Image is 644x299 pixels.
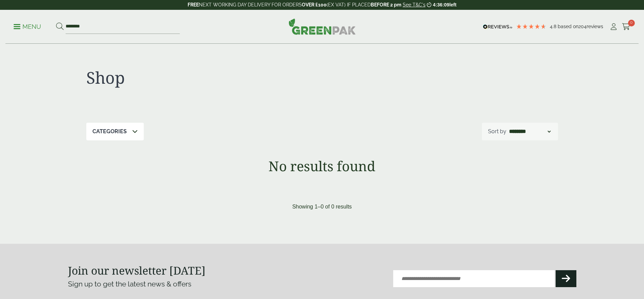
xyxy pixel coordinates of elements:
p: Categories [92,127,127,136]
i: Cart [622,23,630,30]
span: left [449,2,456,7]
a: Menu [14,23,41,29]
span: 0 [628,20,635,26]
p: Showing 1–0 of 0 results [292,203,352,211]
p: Menu [14,23,41,31]
span: 4:36:09 [433,2,449,7]
span: 204 [578,24,587,29]
a: See T&C's [403,2,425,7]
span: reviews [587,24,603,29]
strong: FREE [188,2,199,7]
p: Sign up to get the latest news & offers [68,279,297,290]
p: Sort by [488,127,506,136]
h1: Shop [86,68,322,87]
img: GreenPak Supplies [289,18,356,35]
div: 4.79 Stars [516,23,546,29]
h1: No results found [68,158,576,174]
strong: BEFORE 2 pm [371,2,401,7]
img: REVIEWS.io [483,24,512,29]
strong: OVER £100 [302,2,327,7]
i: My Account [609,23,618,30]
select: Shop order [508,127,552,136]
strong: Join our newsletter [DATE] [68,263,206,278]
span: 4.8 [550,24,558,29]
a: 0 [622,22,630,32]
span: Based on [558,24,578,29]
